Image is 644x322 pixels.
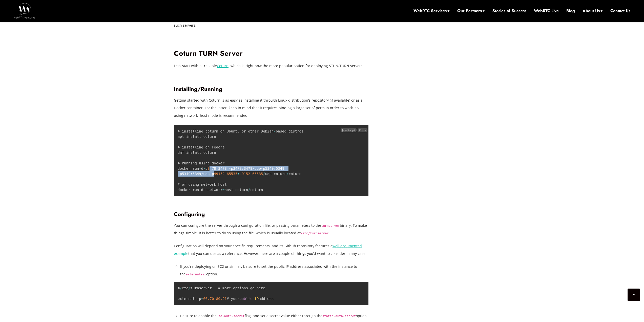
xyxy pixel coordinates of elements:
span: - [210,172,212,176]
span: : [242,166,244,171]
p: Getting started with Coturn is as easy as installing it through Linux distribution’s repository (... [174,97,369,119]
span: .91 [220,297,227,301]
span: 3478 [233,166,242,171]
a: Blog [566,8,575,14]
span: 5349 [265,166,274,171]
p: Configuration will depend on your specific requirements, and its Github repository features a tha... [174,242,369,257]
span: IP [255,297,259,301]
span: : [274,166,276,171]
code: external-ip [186,273,206,276]
code: # installing coturn on Ubuntu or other Debian based distros apt install coturn # installing on Fe... [178,129,303,192]
a: WebRTC Services [413,8,450,14]
span: - [274,129,276,133]
span: / [263,172,265,176]
li: If you’re deploying on EC2 or similar, be sure to set the public IP address associated with the i... [180,263,369,278]
code: # etc turnserver # more options go here external ip # your address [178,286,274,301]
code: static-auth-secret [322,314,356,318]
span: / [201,172,203,176]
span: 3478 [207,166,216,171]
span: 3478 [218,166,227,171]
code: /etc/turnserver [301,232,329,235]
span: / [252,166,254,171]
code: turnserver [321,224,340,228]
img: WebRTC.ventures [14,3,35,18]
span: - [250,172,252,176]
a: Contact Us [610,8,630,14]
a: Stories of Success [492,8,526,14]
span: / [286,172,288,176]
h2: Coturn TURN Server [174,49,369,58]
p: Let’s start with ol’ reliable , which is right now the more popular option for deploying STUN/TUR... [174,62,369,70]
span: - [203,166,205,171]
span: - [195,297,197,301]
span: 5349 [276,166,284,171]
span: 65535 [227,172,237,176]
span: = [201,297,203,301]
span: Copy [359,128,366,132]
span: / [180,286,182,290]
span: - [199,166,201,171]
span: : [191,172,193,176]
span: - [178,172,180,176]
span: 5349 [193,172,201,176]
span: - [229,166,231,171]
span: - [199,188,201,192]
button: Copy [358,128,367,132]
span: 60.70 [203,297,214,301]
span: - [261,166,263,171]
code: use-auth-secret [217,314,245,318]
a: Our Partners [457,8,485,14]
span: -- [203,188,207,192]
span: 5349 [182,172,191,176]
span: .80 [214,297,220,301]
span: 3478 [244,166,252,171]
span: = [222,188,224,192]
a: WebRTC Live [534,8,559,14]
span: = [216,182,218,186]
a: well documented example [174,243,362,256]
h3: Installing/Running [174,86,369,92]
p: You can configure the server through a configuration file, or passing parameters to the binary. T... [174,222,369,237]
span: 49152 [214,172,224,176]
span: : [216,166,218,171]
a: About Us [583,8,603,14]
h3: Configuring [174,211,369,218]
span: - [225,172,227,176]
span: 49152 [240,172,250,176]
span: / [188,286,190,290]
span: : [237,172,239,176]
span: public [240,297,253,301]
span: ... [212,286,218,290]
span: / [248,188,250,192]
a: Coturn [217,63,228,68]
span: JavaScript [341,128,356,132]
span: 65535 [252,172,263,176]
